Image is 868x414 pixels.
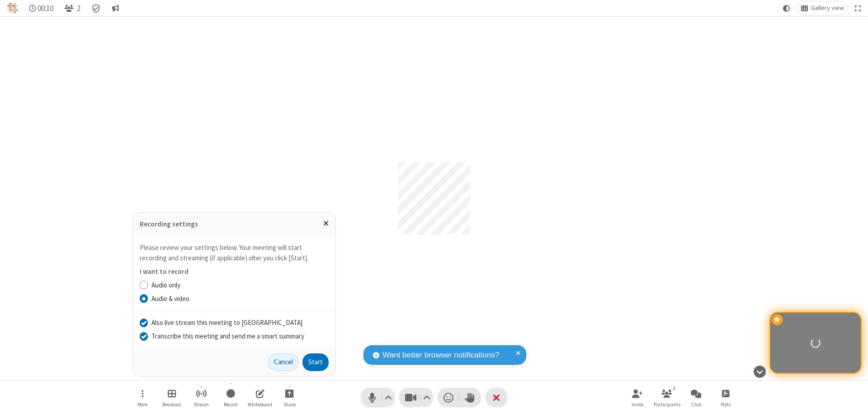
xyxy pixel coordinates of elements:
div: Timer [25,1,57,15]
button: Using system theme [779,1,794,15]
button: Start sharing [276,385,303,410]
span: Participants [654,402,680,407]
span: Invite [632,402,643,407]
span: Stream [193,402,209,407]
span: 00:10 [38,4,53,13]
span: Share [283,402,296,407]
span: Breakout [162,402,181,407]
button: Conversation [108,1,123,15]
label: Audio & video [151,294,329,304]
div: Meeting details Encryption enabled [88,1,105,15]
button: Close popover [316,212,335,235]
button: Invite participants (⌘+Shift+I) [624,385,651,410]
button: Open participant list [653,385,680,410]
button: Open menu [129,385,156,410]
button: Start streaming [188,385,215,410]
button: Manage Breakout Rooms [158,385,185,410]
span: 2 [77,4,80,13]
span: Whiteboard [248,402,272,407]
button: Mute (⌘+Shift+A) [361,388,395,407]
button: Open participant list [61,1,84,15]
label: Transcribe this meeting and send me a smart summary [151,331,329,342]
button: Open shared whiteboard [246,385,274,410]
label: I want to record [140,267,189,276]
button: Open chat [683,385,710,410]
label: Recording settings [140,220,198,228]
button: Open poll [712,385,739,410]
button: Stop video (⌘+Shift+V) [399,388,433,407]
button: Video setting [421,388,433,407]
label: Also live stream this meeting to [GEOGRAPHIC_DATA] [151,318,329,328]
button: Send a reaction [438,388,459,407]
button: End or leave meeting [486,388,507,407]
button: Hide [750,361,769,382]
button: Fullscreen [851,1,865,15]
span: Record [224,402,238,407]
span: Gallery view [811,5,844,12]
button: Raise hand [459,388,481,407]
button: Start [302,353,329,372]
span: Want better browser notifications? [382,349,499,361]
button: Audio settings [382,388,395,407]
label: Please review your settings below. Your meeting will start recording and streaming (if applicable... [140,243,308,262]
div: 2 [670,384,678,392]
img: QA Selenium DO NOT DELETE OR CHANGE [7,3,18,14]
button: Change layout [797,1,848,15]
button: Record [217,385,244,410]
button: Cancel [268,353,299,372]
span: More [137,402,147,407]
span: Polls [721,402,731,407]
span: Chat [691,402,702,407]
label: Audio only [151,280,329,291]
